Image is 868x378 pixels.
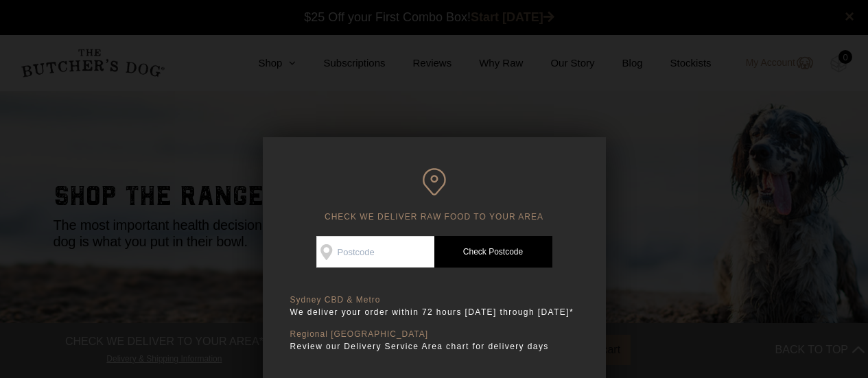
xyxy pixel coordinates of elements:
[316,236,434,268] input: Postcode
[290,295,578,305] p: Sydney CBD & Metro
[290,305,578,319] p: We deliver your order within 72 hours [DATE] through [DATE]*
[290,340,578,353] p: Review our Delivery Service Area chart for delivery days
[290,168,578,222] h6: CHECK WE DELIVER RAW FOOD TO YOUR AREA
[290,329,578,340] p: Regional [GEOGRAPHIC_DATA]
[434,236,552,268] a: Check Postcode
